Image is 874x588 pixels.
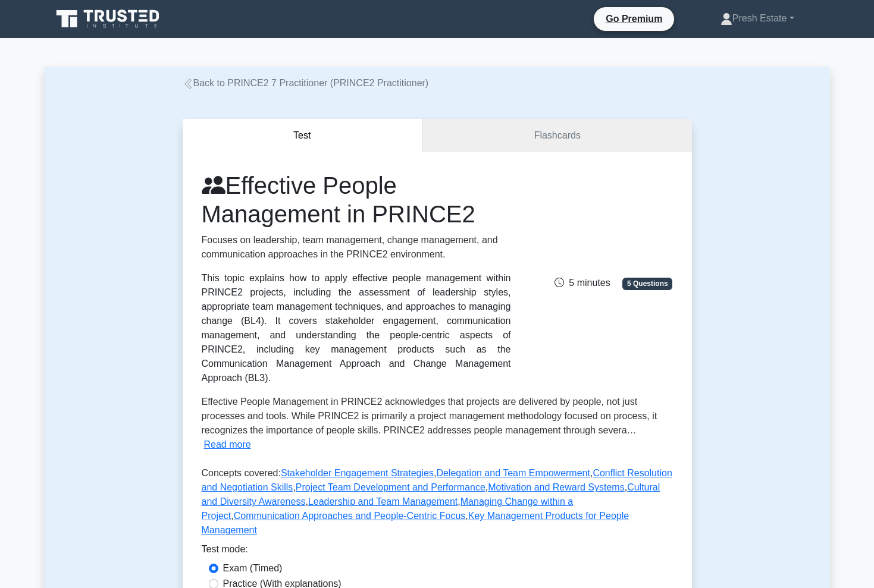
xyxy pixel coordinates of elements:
a: Leadership and Team Management [308,496,458,507]
a: Project Team Development and Performance [296,482,485,492]
a: Presh Estate [692,7,823,30]
span: 5 minutes [555,278,610,288]
a: Motivation and Reward Systems [488,482,624,492]
label: Exam (Timed) [223,561,283,576]
span: 5 Questions [622,278,672,290]
p: Concepts covered: , , , , , , , , , [202,466,673,542]
button: Test [183,119,423,153]
a: Back to PRINCE2 7 Practitioner (PRINCE2 Practitioner) [183,78,429,88]
a: Go Premium [599,11,669,26]
a: Flashcards [422,119,691,153]
a: Stakeholder Engagement Strategies [281,468,434,478]
button: Read more [204,438,251,452]
div: Test mode: [202,542,673,561]
span: Effective People Management in PRINCE2 acknowledges that projects are delivered by people, not ju... [202,397,657,435]
h1: Effective People Management in PRINCE2 [202,171,511,228]
a: Communication Approaches and People-Centric Focus [234,511,466,521]
div: This topic explains how to apply effective people management within PRINCE2 projects, including t... [202,271,511,385]
a: Delegation and Team Empowerment [436,468,590,478]
p: Focuses on leadership, team management, change management, and communication approaches in the PR... [202,233,511,262]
